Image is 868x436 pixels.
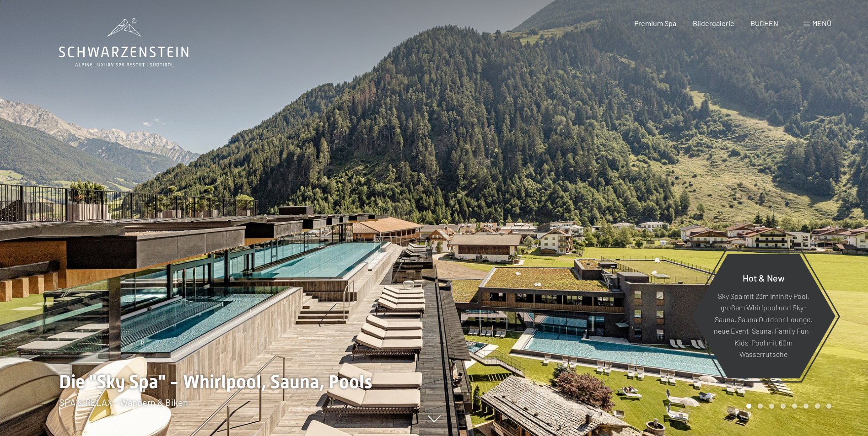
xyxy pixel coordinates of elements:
div: Carousel Page 6 [803,404,809,409]
div: Carousel Page 4 [781,404,786,409]
a: Premium Spa [634,19,676,27]
div: Carousel Page 1 (Current Slide) [746,404,751,409]
p: Sky Spa mit 23m Infinity Pool, großem Whirlpool und Sky-Sauna, Sauna Outdoor Lounge, neue Event-S... [714,290,813,360]
div: Carousel Pagination [743,404,831,409]
a: Hot & New Sky Spa mit 23m Infinity Pool, großem Whirlpool und Sky-Sauna, Sauna Outdoor Lounge, ne... [691,253,836,379]
div: Carousel Page 5 [792,404,797,409]
span: Menü [812,19,831,27]
div: Carousel Page 3 [769,404,774,409]
a: Bildergalerie [693,19,734,27]
a: BUCHEN [750,19,778,27]
span: Hot & New [743,272,785,283]
div: Carousel Page 7 [815,404,820,409]
div: Carousel Page 8 [826,404,831,409]
div: Carousel Page 2 [758,404,763,409]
